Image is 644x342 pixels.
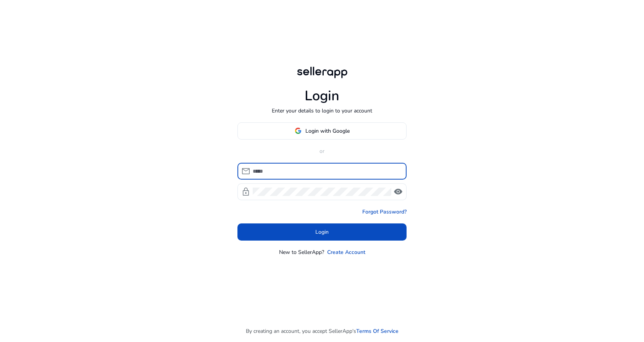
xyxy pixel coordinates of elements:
[237,223,407,241] button: Login
[272,107,372,115] p: Enter your details to login to your account
[237,147,407,155] p: or
[237,122,407,140] button: Login with Google
[315,228,329,236] span: Login
[241,187,250,196] span: lock
[327,248,365,256] a: Create Account
[356,327,399,335] a: Terms Of Service
[362,208,407,216] a: Forgot Password?
[394,187,403,196] span: visibility
[305,127,350,135] span: Login with Google
[295,127,302,134] img: google-logo.svg
[279,248,324,256] p: New to SellerApp?
[241,167,250,176] span: mail
[305,88,339,104] h1: Login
